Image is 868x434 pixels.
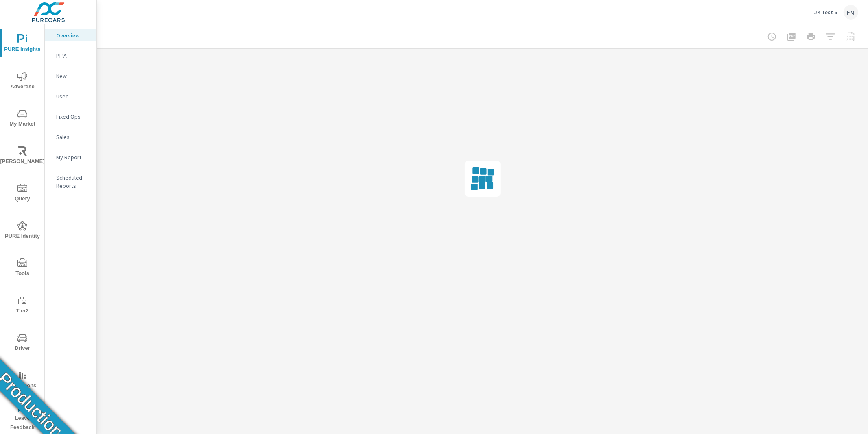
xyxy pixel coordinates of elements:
[3,221,42,241] span: PURE Identity
[3,371,42,391] span: Operations
[3,333,42,353] span: Driver
[45,131,96,143] div: Sales
[3,184,42,204] span: Query
[56,174,90,190] p: Scheduled Reports
[814,9,837,16] p: JK Test 6
[3,72,42,91] span: Advertise
[56,153,90,161] p: My Report
[3,109,42,129] span: My Market
[45,50,96,62] div: PIPA
[56,52,90,60] p: PIPA
[56,31,90,39] p: Overview
[56,133,90,141] p: Sales
[3,146,42,166] span: [PERSON_NAME]
[45,151,96,163] div: My Report
[3,296,42,316] span: Tier2
[3,34,42,54] span: PURE Insights
[844,5,858,20] div: FM
[45,29,96,41] div: Overview
[56,113,90,121] p: Fixed Ops
[56,92,90,100] p: Used
[3,403,42,432] span: Leave Feedback
[56,72,90,80] p: New
[45,111,96,123] div: Fixed Ops
[3,258,42,278] span: Tools
[45,171,96,192] div: Scheduled Reports
[45,90,96,102] div: Used
[45,70,96,82] div: New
